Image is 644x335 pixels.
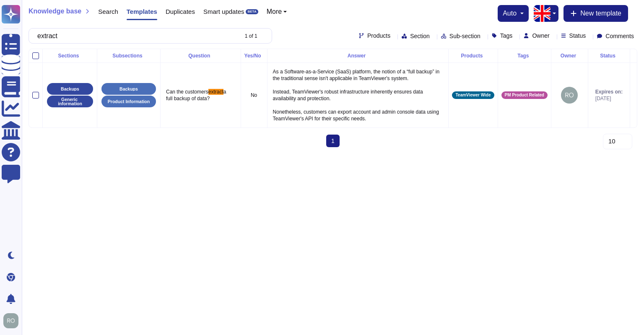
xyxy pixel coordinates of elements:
[367,33,390,39] span: Products
[127,8,157,15] span: Templates
[267,8,287,15] button: More
[29,8,81,15] span: Knowledge base
[46,53,93,58] div: Sections
[50,97,90,106] p: Generic information
[534,5,551,22] img: en
[164,53,237,58] div: Question
[555,53,584,58] div: Owner
[2,312,24,330] button: user
[244,53,264,58] div: Yes/No
[33,29,237,43] input: Search by keywords
[532,33,549,39] span: Owner
[595,88,623,95] span: Expires on:
[501,53,548,58] div: Tags
[503,10,517,17] span: auto
[455,93,491,97] span: TeamViewer Wide
[561,87,578,104] img: user
[119,87,138,91] p: Backups
[166,89,208,95] span: Can the customers
[166,8,195,15] span: Duplicates
[592,53,626,58] div: Status
[569,33,586,39] span: Status
[271,66,445,124] p: As a Software-as-a-Service (SaaS) platform, the notion of a “full backup” in the traditional sens...
[563,5,628,22] button: New template
[61,87,79,91] p: Backups
[452,53,494,58] div: Products
[271,53,445,58] div: Answer
[503,10,524,17] button: auto
[326,135,340,147] span: 1
[500,33,513,39] span: Tags
[410,33,430,39] span: Section
[108,99,150,104] p: Product Information
[267,8,282,15] span: More
[246,9,258,14] div: BETA
[244,92,264,99] p: No
[505,93,544,97] span: PM Product Related
[3,313,18,328] img: user
[203,8,244,15] span: Smart updates
[245,34,257,39] div: 1 of 1
[101,53,157,58] div: Subsections
[580,10,621,17] span: New template
[605,33,634,39] span: Comments
[98,8,118,15] span: Search
[449,33,480,39] span: Sub-section
[595,95,623,102] span: [DATE]
[208,89,223,95] span: extract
